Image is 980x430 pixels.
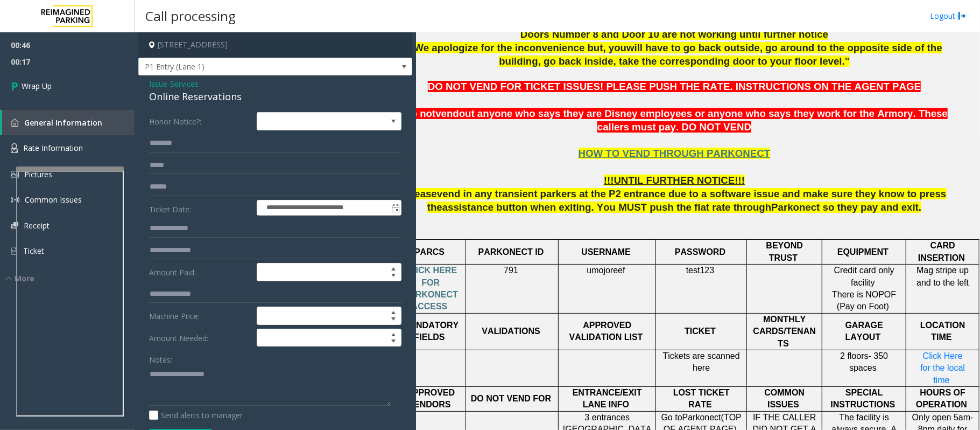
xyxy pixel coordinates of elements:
[406,388,455,409] span: APPROVED VENDORS
[386,272,401,281] span: Decrease value
[146,112,254,130] label: Honor Notice?:
[437,188,442,199] span: v
[149,410,243,421] label: Send alerts to manager
[170,78,199,89] span: Services
[579,148,771,159] span: HOW TO VEND THROUGH PARKONECT
[920,352,965,385] a: Click Here for the local time
[482,327,540,336] span: VALIDATIONS
[11,196,19,204] img: 'icon'
[832,290,878,299] span: There is NO
[675,247,725,256] span: PASSWORD
[22,80,52,92] span: Wrap Up
[916,388,967,409] span: HOURS OF OPERATION
[409,42,626,53] span: "We apologize for the inconvenience but, you
[771,202,778,213] span: P
[920,321,965,342] span: LOCATION TIME
[435,108,459,120] span: vend
[442,188,460,199] span: end
[499,42,942,67] span: will have to go back outside, go around to the opposite side of the building, go back inside, tak...
[778,202,820,213] span: arkonect
[11,246,18,256] img: 'icon'
[149,89,401,104] div: Online Reservations
[11,222,18,229] img: 'icon'
[386,316,401,324] span: Decrease value
[958,10,967,22] img: logout
[663,351,740,372] span: Tickets are scanned here
[23,143,83,153] span: Rate Information
[504,266,518,275] span: 791
[766,241,803,262] span: BEYOND TRUST
[661,413,682,422] span: Go to
[146,200,254,216] label: Ticket Date:
[404,266,458,311] span: CLICK HERE FOR PARKONECT ACCESS
[2,110,135,135] a: General Information
[916,266,969,287] span: Mag stripe up and to the left
[831,388,896,409] span: SPECIAL INSTRUCTIONS
[673,388,730,409] span: LOST TICKET RATE
[24,117,102,128] span: General Information
[140,3,241,29] h3: Call processing
[587,266,625,275] span: umojoreef
[414,247,445,256] span: PARCS
[471,394,551,403] span: DO NOT VEND FOR
[765,388,805,409] span: COMMON ISSUES
[573,388,642,409] span: ENTRANCE/EXIT LANE INFO
[146,329,254,347] label: Amount Needed:
[386,338,401,346] span: Decrease value
[149,78,167,89] span: Issue
[386,329,401,338] span: Increase value
[5,273,135,284] div: More
[427,188,947,213] span: in any transient parkers at the P2 entrance due to a software issue and make sure they know to pr...
[845,321,883,342] span: GARAGE LAYOUT
[442,202,448,213] span: a
[403,321,459,342] span: MANDATORY FIELDS
[386,263,401,272] span: Increase value
[405,188,437,199] span: Please
[146,263,254,281] label: Amount Paid:
[149,350,172,365] label: Notes:
[404,108,435,119] span: Do not
[496,202,771,213] span: button when exiting. You MUST push the flat rate through
[579,150,771,158] a: HOW TO VEND THROUGH PARKONECT
[930,10,967,22] a: Logout
[146,307,254,325] label: Machine Price:
[834,266,894,287] span: Credit card only facility
[823,202,922,213] span: so they pay and exit.
[389,200,401,216] span: Toggle popup
[840,351,888,372] span: 2 floors- 350 spaces
[139,58,357,75] span: P1 Entry (Lane 1)
[569,321,643,342] span: APPROVED VALIDATION LIST
[11,143,18,153] img: 'icon'
[918,241,965,262] span: CARD INSERTION
[428,81,921,92] span: DO NOT VEND FOR TICKET ISSUES! PLEASE PUSH THE RATE. INSTRUCTIONS ON THE AGENT PAGE
[11,171,19,178] img: 'icon'
[386,307,401,316] span: Increase value
[448,202,493,213] span: ssistance
[753,315,816,348] span: MONTHLY CARDS/TENANTS
[520,29,828,40] span: Doors Number 8 and Door 10 are not working until further notice
[478,247,544,256] span: PARKONECT ID
[11,119,19,127] img: 'icon'
[404,266,458,311] a: CLICK HERE FOR PARKONECT ACCESS
[459,108,948,133] span: out anyone who says they are Disney employees or anyone who says they work for the Armory. These ...
[837,247,889,256] span: EQUIPMENT
[686,266,714,275] span: test123
[682,413,721,422] span: Parkonect
[167,79,199,89] span: -
[138,32,412,58] h4: [STREET_ADDRESS]
[581,247,631,256] span: USERNAME
[685,327,716,336] span: TICKET
[604,175,745,186] span: !!!UNTIL FURTHER NOTICE!!!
